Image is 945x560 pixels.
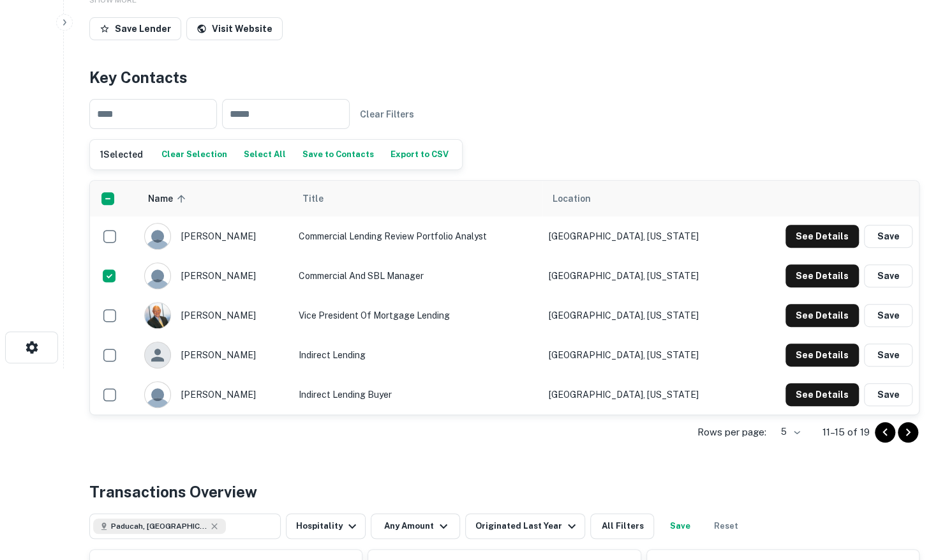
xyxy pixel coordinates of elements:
[89,17,181,40] button: Save Lender
[864,225,912,248] button: Save
[864,344,912,367] button: Save
[475,518,579,534] div: Originated Last Year
[292,181,542,216] th: Title
[89,66,919,89] h4: Key Contacts
[785,225,859,248] button: See Details
[864,304,912,327] button: Save
[145,303,170,328] img: 1516315049643
[89,480,257,503] h4: Transactions Overview
[292,256,542,296] td: Commercial and SBL Manager
[292,375,542,414] td: Indirect Lending Buyer
[100,148,143,162] h6: 1 Selected
[898,422,918,443] button: Go to next page
[90,181,919,414] div: scrollable content
[875,422,895,443] button: Go to previous page
[145,263,170,289] img: 9c8pery4andzj6ohjkjp54ma2
[241,145,289,164] button: Select All
[785,264,859,287] button: See Details
[144,381,286,408] div: [PERSON_NAME]
[148,191,190,206] span: Name
[371,513,460,539] button: Any Amount
[881,458,945,519] iframe: Chat Widget
[542,256,745,296] td: [GEOGRAPHIC_DATA], [US_STATE]
[542,296,745,335] td: [GEOGRAPHIC_DATA], [US_STATE]
[111,520,207,532] span: Paducah, [GEOGRAPHIC_DATA], [GEOGRAPHIC_DATA]
[292,335,542,375] td: Indirect Lending
[292,296,542,335] td: Vice President of Mortgage Lending
[705,513,746,539] button: Reset
[355,103,419,126] button: Clear Filters
[186,17,283,40] a: Visit Website
[144,302,286,329] div: [PERSON_NAME]
[292,216,542,256] td: Commercial lending review portfolio analyst
[286,513,366,539] button: Hospitality
[785,344,859,367] button: See Details
[659,513,700,539] button: Save your search to get updates of matches that match your search criteria.
[299,145,377,164] button: Save to Contacts
[590,513,654,539] button: All Filters
[542,375,745,414] td: [GEOGRAPHIC_DATA], [US_STATE]
[542,335,745,375] td: [GEOGRAPHIC_DATA], [US_STATE]
[864,383,912,406] button: Save
[542,216,745,256] td: [GEOGRAPHIC_DATA], [US_STATE]
[144,223,286,250] div: [PERSON_NAME]
[145,223,170,249] img: 9c8pery4andzj6ohjkjp54ma2
[785,383,859,406] button: See Details
[553,191,591,206] span: Location
[822,425,870,440] p: 11–15 of 19
[144,262,286,289] div: [PERSON_NAME]
[145,382,170,407] img: 9c8pery4andzj6ohjkjp54ma2
[542,181,745,216] th: Location
[387,145,452,164] button: Export to CSV
[158,145,230,164] button: Clear Selection
[785,304,859,327] button: See Details
[465,513,585,539] button: Originated Last Year
[302,191,340,206] span: Title
[144,342,286,368] div: [PERSON_NAME]
[138,181,293,216] th: Name
[864,264,912,287] button: Save
[771,423,802,441] div: 5
[697,425,766,440] p: Rows per page:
